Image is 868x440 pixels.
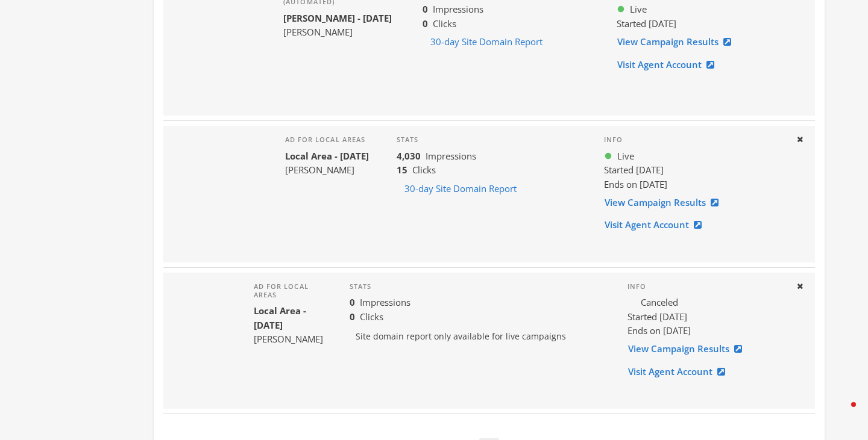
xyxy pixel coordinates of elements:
a: Visit Agent Account [617,54,722,76]
b: Local Area - [DATE] [285,150,369,162]
button: 30-day Site Domain Report [423,31,550,53]
h4: Info [604,135,787,144]
span: Ends on [DATE] [627,324,691,336]
span: Clicks [360,311,383,323]
a: Visit Agent Account [604,214,709,236]
span: Live [630,2,647,16]
span: Canceled [641,296,678,309]
a: View Campaign Results [627,338,750,360]
b: 0 [350,296,355,308]
a: View Campaign Results [604,191,726,214]
b: 4,030 [397,150,421,162]
span: Ends on [DATE] [604,178,667,190]
b: 0 [423,17,428,29]
h4: Info [627,282,786,291]
div: Started [DATE] [627,310,786,324]
b: 15 [397,164,407,176]
button: 30-day Site Domain Report [397,178,524,200]
b: 0 [423,3,428,15]
h4: Stats [397,135,585,144]
iframe: Intercom live chat [827,399,856,428]
span: Clicks [433,17,456,29]
h4: Ad for local areas [254,282,330,300]
h4: Ad for local areas [285,135,369,144]
div: Started [DATE] [617,17,786,31]
span: Clicks [412,164,436,176]
b: Local Area - [DATE] [254,305,306,330]
h4: Stats [350,282,608,291]
span: Impressions [426,150,476,162]
span: Impressions [433,3,483,15]
b: [PERSON_NAME] - [DATE] [283,12,392,24]
a: Visit Agent Account [627,361,733,383]
span: Impressions [360,296,410,308]
div: [PERSON_NAME] [283,25,403,39]
div: [PERSON_NAME] [285,163,369,177]
p: Site domain report only available for live campaigns [350,324,608,349]
a: View Campaign Results [617,31,739,53]
span: Live [617,149,634,163]
div: [PERSON_NAME] [254,332,330,346]
b: 0 [350,311,355,323]
div: Started [DATE] [604,163,787,177]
